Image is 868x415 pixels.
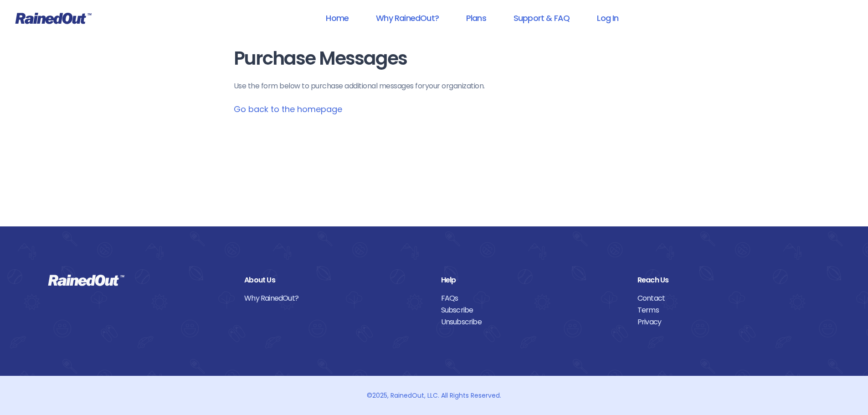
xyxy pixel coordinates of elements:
[441,304,624,316] a: Subscribe
[234,81,635,92] p: Use the form below to purchase additional messages for your organization .
[441,274,624,286] div: Help
[637,304,820,316] a: Terms
[244,274,427,286] div: About Us
[454,8,498,28] a: Plans
[244,292,427,304] a: Why RainedOut?
[502,8,581,28] a: Support & FAQ
[637,292,820,304] a: Contact
[441,316,624,328] a: Unsubscribe
[234,48,635,69] h1: Purchase Messages
[637,274,820,286] div: Reach Us
[314,8,360,28] a: Home
[364,8,451,28] a: Why RainedOut?
[637,316,820,328] a: Privacy
[441,292,624,304] a: FAQs
[234,103,342,115] a: Go back to the homepage
[585,8,630,28] a: Log In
